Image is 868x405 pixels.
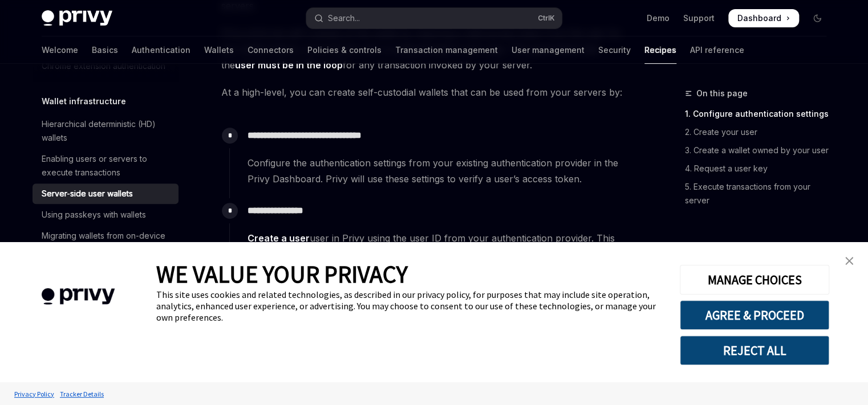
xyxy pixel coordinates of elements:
[644,36,676,64] a: Recipes
[685,141,835,159] a: 3. Create a wallet owned by your user
[680,265,829,294] button: MANAGE CHOICES
[132,36,190,64] a: Authentication
[33,149,179,183] a: Enabling users or servers to execute transactions
[33,114,179,148] a: Hierarchical deterministic (HD) wallets
[33,226,179,260] a: Migrating wallets from on-device to TEEs
[696,87,748,100] span: On this page
[685,105,835,123] a: 1. Configure authentication settings
[598,36,631,64] a: Security
[42,229,172,256] div: Migrating wallets from on-device to TEEs
[685,159,835,178] a: 4. Request a user key
[685,123,835,141] a: 2. Create your user
[838,249,861,272] a: close banner
[42,152,172,179] div: Enabling users or servers to execute transactions
[156,289,663,323] div: This site uses cookies and related technologies, as described in our privacy policy, for purposes...
[235,59,343,71] strong: user must be in the loop
[685,178,835,210] a: 5. Execute transactions from your server
[737,13,781,24] span: Dashboard
[248,232,310,244] a: Create a user
[42,208,146,222] div: Using passkeys with wallets
[42,117,172,145] div: Hierarchical deterministic (HD) wallets
[42,187,133,201] div: Server-side user wallets
[17,272,139,321] img: company logo
[306,8,562,28] button: Open search
[845,257,853,265] img: close banner
[11,384,57,404] a: Privacy Policy
[328,11,360,25] div: Search...
[512,36,585,64] a: User management
[42,10,112,26] img: dark logo
[690,36,744,64] a: API reference
[248,230,632,262] span: user in Privy using the user ID from your authentication provider. This user will be assigned as ...
[221,84,632,100] span: At a high-level, you can create self-custodial wallets that can be used from your servers by:
[57,384,107,404] a: Tracker Details
[248,155,632,187] span: Configure the authentication settings from your existing authentication provider in the Privy Das...
[204,36,234,64] a: Wallets
[33,204,179,225] a: Using passkeys with wallets
[92,36,118,64] a: Basics
[156,259,408,289] span: WE VALUE YOUR PRIVACY
[248,36,294,64] a: Connectors
[307,36,382,64] a: Policies & controls
[728,9,799,27] a: Dashboard
[808,9,826,27] button: Toggle dark mode
[680,300,829,330] button: AGREE & PROCEED
[42,95,126,108] h5: Wallet infrastructure
[395,36,498,64] a: Transaction management
[33,183,179,204] a: Server-side user wallets
[538,14,555,23] span: Ctrl K
[647,13,670,24] a: Demo
[680,336,829,365] button: REJECT ALL
[683,13,715,24] a: Support
[42,36,78,64] a: Welcome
